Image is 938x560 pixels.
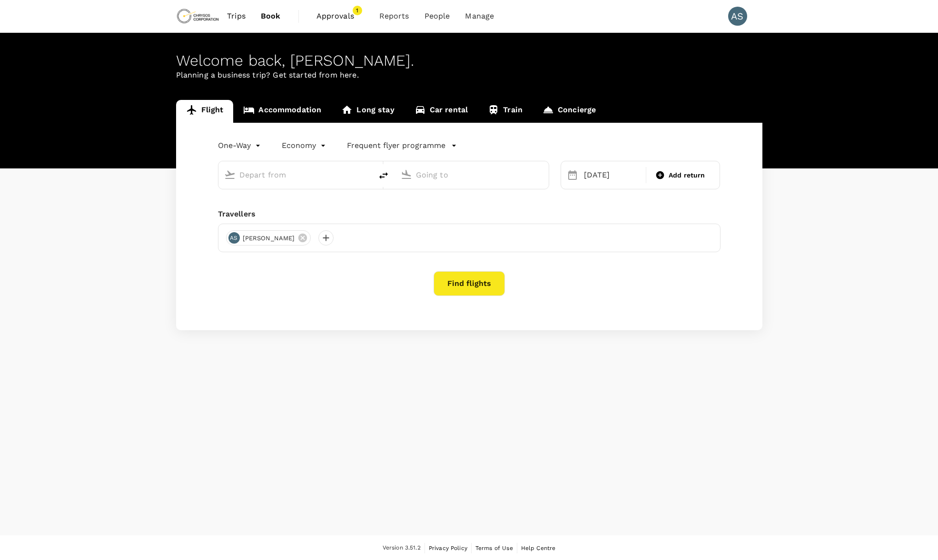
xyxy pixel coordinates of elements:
div: Travellers [218,208,721,220]
span: Version 3.51.2 [383,543,421,553]
a: Terms of Use [475,543,513,553]
button: Find flights [434,271,505,296]
input: Depart from [239,167,352,182]
a: Long stay [331,100,404,123]
span: Privacy Policy [429,545,467,551]
p: Planning a business trip? Get started from here. [176,69,762,81]
div: One-Way [218,138,263,153]
button: delete [372,164,395,187]
a: Help Centre [521,543,556,553]
a: Concierge [533,100,606,123]
span: 1 [353,6,362,15]
p: Frequent flyer programme [347,140,445,151]
a: Train [478,100,533,123]
span: Reports [379,10,409,22]
span: Add return [669,170,705,180]
div: [DATE] [580,166,644,185]
div: Welcome back , [PERSON_NAME] . [176,52,762,69]
span: [PERSON_NAME] [237,234,301,243]
input: Going to [416,167,529,182]
a: Flight [176,100,234,123]
a: Car rental [405,100,478,123]
div: AS[PERSON_NAME] [226,230,311,246]
div: Economy [282,138,328,153]
span: Book [261,10,281,22]
span: People [425,10,450,22]
div: AS [228,232,240,244]
a: Accommodation [233,100,331,123]
button: Frequent flyer programme [347,140,457,151]
span: Manage [465,10,494,22]
span: Approvals [316,10,364,22]
button: Open [542,174,544,176]
span: Terms of Use [475,545,513,551]
button: Open [365,174,367,176]
div: AS [728,7,747,26]
img: Chrysos Corporation [176,6,220,27]
span: Help Centre [521,545,556,551]
a: Privacy Policy [429,543,467,553]
span: Trips [227,10,246,22]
